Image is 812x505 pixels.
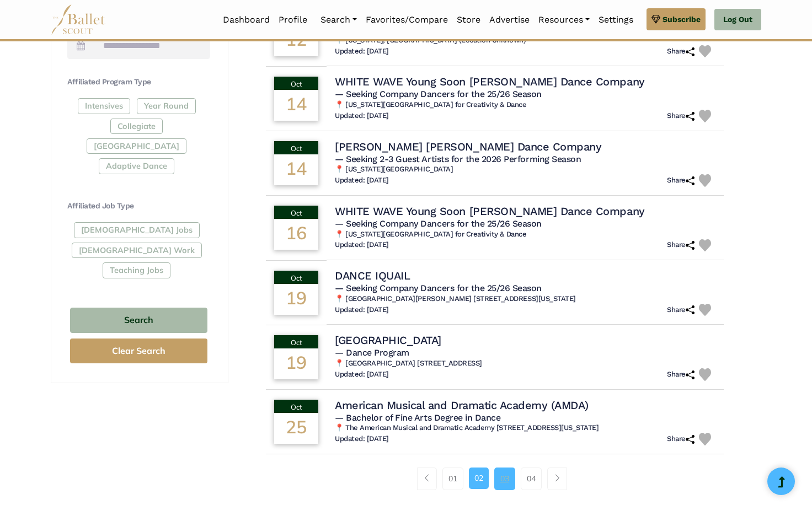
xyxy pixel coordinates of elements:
a: Advertise [485,8,534,31]
h6: Share [667,434,695,444]
div: Oct [274,400,318,413]
a: Resources [534,8,594,31]
h6: Share [667,111,695,121]
a: 04 [521,468,542,490]
span: — Seeking Company Dancers for the 25/26 Season [335,283,542,293]
h4: DANCE IQUAIL [335,268,410,283]
h4: [PERSON_NAME] [PERSON_NAME] Dance Company [335,139,601,154]
a: 01 [442,468,463,490]
a: Settings [594,8,638,31]
a: Log Out [714,9,761,31]
h4: WHITE WAVE Young Soon [PERSON_NAME] Dance Company [335,74,644,89]
div: 19 [274,348,318,379]
nav: Page navigation example [417,468,573,490]
h6: Updated: [DATE] [335,47,389,56]
a: Subscribe [647,8,706,30]
h6: Updated: [DATE] [335,370,389,379]
div: 14 [274,154,318,185]
h6: 📍 [GEOGRAPHIC_DATA][PERSON_NAME] [STREET_ADDRESS][US_STATE] [335,294,715,304]
span: — Seeking Company Dancers for the 25/26 Season [335,218,542,229]
div: Oct [274,206,318,219]
button: Search [70,308,207,334]
a: Store [452,8,485,31]
h6: 📍 [GEOGRAPHIC_DATA] [STREET_ADDRESS] [335,359,715,368]
a: 03 [494,468,515,490]
h6: Share [667,47,695,56]
div: 16 [274,219,318,250]
h6: 📍 [US_STATE][GEOGRAPHIC_DATA] for Creativity & Dance [335,100,715,110]
h6: Share [667,176,695,185]
h4: Affiliated Program Type [67,77,210,88]
span: — Seeking 2-3 Guest Artists for the 2026 Performing Season [335,154,581,164]
h6: Share [667,240,695,250]
h6: 📍 [US_STATE][GEOGRAPHIC_DATA] for Creativity & Dance [335,230,715,239]
a: Search [316,8,361,31]
div: 19 [274,284,318,315]
span: — Dance Program [335,347,409,358]
h6: 📍 The American Musical and Dramatic Academy [STREET_ADDRESS][US_STATE] [335,423,715,433]
h6: Updated: [DATE] [335,111,389,121]
h4: Affiliated Job Type [67,201,210,212]
a: 02 [469,468,489,488]
div: Oct [274,141,318,154]
span: — Bachelor of Fine Arts Degree in Dance [335,412,500,423]
a: Dashboard [218,8,274,31]
span: Subscribe [663,13,701,25]
h4: WHITE WAVE Young Soon [PERSON_NAME] Dance Company [335,204,644,218]
h6: Updated: [DATE] [335,240,389,250]
button: Clear Search [70,339,207,363]
img: gem.svg [651,13,660,25]
h4: American Musical and Dramatic Academy (AMDA) [335,398,589,412]
div: Oct [274,335,318,348]
a: Favorites/Compare [361,8,452,31]
h6: Updated: [DATE] [335,434,389,444]
h6: 📍 [US_STATE][GEOGRAPHIC_DATA] [335,165,715,174]
div: Oct [274,271,318,284]
h6: Share [667,305,695,315]
div: 14 [274,90,318,121]
span: — Seeking Company Dancers for the 25/26 Season [335,89,542,99]
div: 25 [274,413,318,444]
h6: Updated: [DATE] [335,305,389,315]
h6: Updated: [DATE] [335,176,389,185]
h4: [GEOGRAPHIC_DATA] [335,333,441,347]
a: Profile [274,8,312,31]
div: Oct [274,77,318,90]
h6: Share [667,370,695,379]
